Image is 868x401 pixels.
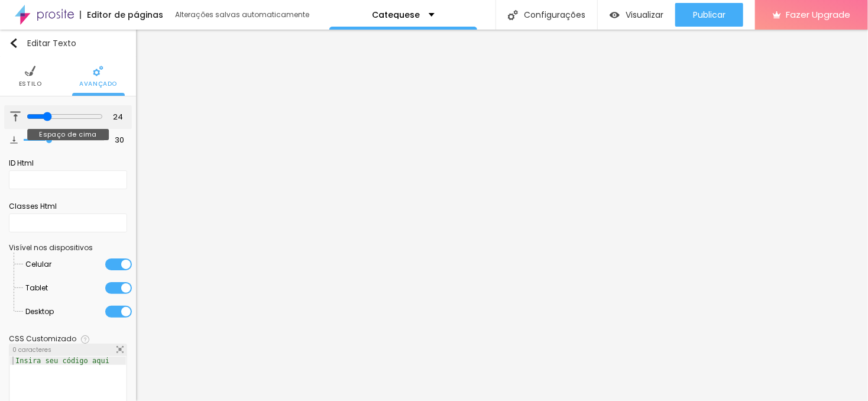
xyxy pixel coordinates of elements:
img: Icone [508,10,518,20]
span: Desktop [26,300,54,324]
p: Catequese [372,11,420,19]
div: Classes Html [9,201,127,212]
span: Avançado [79,81,117,87]
img: Icone [81,335,89,344]
div: Visível nos dispositivos [9,244,127,251]
img: view-1.svg [610,10,620,20]
img: Icone [10,136,18,144]
img: Icone [25,66,35,76]
div: 0 caracteres [9,344,127,356]
button: Visualizar [598,3,675,27]
div: CSS Customizado [9,335,76,342]
div: Editor de páginas [80,11,163,19]
div: Alterações salvas automaticamente [175,11,311,18]
img: Icone [10,111,21,122]
iframe: Editor [136,30,868,401]
div: Insira seu código aqui [10,357,115,365]
div: ID Html [9,158,127,169]
span: Publicar [693,10,726,20]
span: Celular [26,253,52,276]
img: Icone [9,38,18,48]
span: Tablet [26,276,48,300]
div: Editar Texto [9,38,76,48]
img: Icone [93,66,103,76]
img: Icone [116,346,124,353]
button: Publicar [675,3,743,27]
span: Visualizar [626,10,663,20]
span: Fazer Upgrade [786,9,850,20]
span: Estilo [19,81,42,87]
